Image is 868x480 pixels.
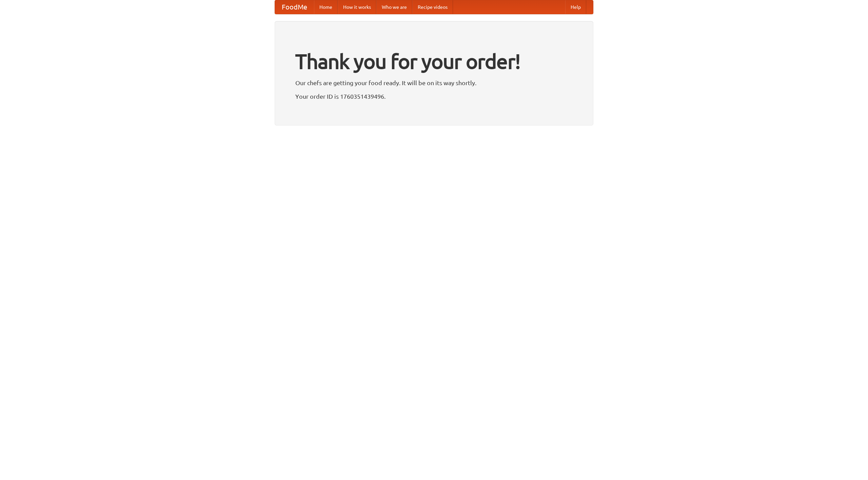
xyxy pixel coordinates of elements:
p: Our chefs are getting your food ready. It will be on its way shortly. [295,78,573,88]
a: Help [565,0,586,14]
p: Your order ID is 1760351439496. [295,91,573,101]
a: How it works [338,0,376,14]
h1: Thank you for your order! [295,45,573,78]
a: Home [314,0,338,14]
a: Who we are [376,0,412,14]
a: FoodMe [275,0,314,14]
a: Recipe videos [412,0,453,14]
